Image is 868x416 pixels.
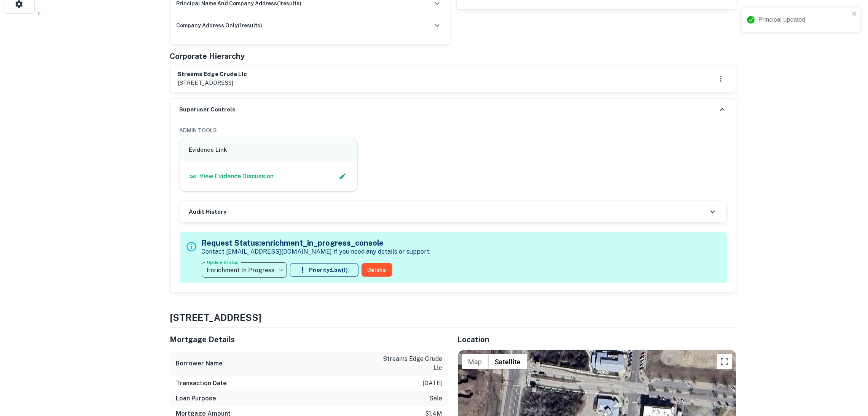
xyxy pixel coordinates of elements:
h6: Evidence Link [189,146,349,154]
button: Delete [362,263,392,277]
div: Principal updated [758,15,850,24]
h6: Borrower Name [176,359,223,368]
button: close [852,11,857,18]
label: Update Status [207,259,239,265]
h6: Audit History [189,208,227,216]
button: Priority:Low(1) [290,263,358,277]
p: View Evidence Discussion [200,172,274,181]
h6: streams edge crude llc [178,70,247,79]
p: [DATE] [423,379,443,388]
h4: [STREET_ADDRESS] [170,311,736,324]
button: Toggle fullscreen view [717,354,732,369]
h5: Mortgage Details [170,334,449,345]
h5: Corporate Hierarchy [170,51,245,62]
button: Show satellite imagery [489,354,527,369]
h6: Loan Purpose [176,394,217,403]
p: streams edge crude llc [374,354,443,373]
h5: Location [458,334,736,345]
a: View Evidence Discussion [189,172,274,181]
p: Contact [EMAIL_ADDRESS][DOMAIN_NAME] if you need any details or support. [202,247,431,256]
iframe: Chat Widget [830,355,868,392]
h5: Request Status: enrichment_in_progress_console [202,237,431,249]
p: [STREET_ADDRESS] [178,78,247,87]
p: sale [430,394,443,403]
h6: Transaction Date [176,379,227,388]
button: Show street map [462,354,489,369]
h6: ADMIN TOOLS [180,126,727,135]
h6: Superuser Controls [180,105,236,114]
div: Enrichment In Progress [202,259,287,281]
button: Edit Slack Link [337,171,348,182]
h6: company address only ( 1 results) [177,21,263,30]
